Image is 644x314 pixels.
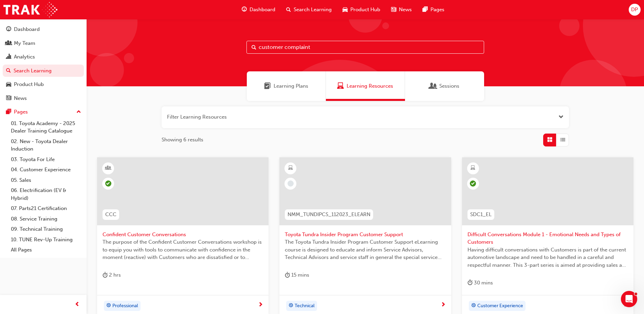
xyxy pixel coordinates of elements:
[326,71,405,101] a: Learning ResourcesLearning Resources
[467,231,628,246] span: Difficult Conversations Module 1 - Emotional Needs and Types of Customers
[6,82,11,88] span: car-icon
[6,109,11,115] span: pages-icon
[337,82,344,90] span: Learning Resources
[264,82,271,90] span: Learning Plans
[246,41,484,54] input: Search...
[8,234,84,245] a: 10. TUNE Rev-Up Training
[8,118,84,136] a: 01. Toyota Academy - 2025 Dealer Training Catalogue
[288,180,294,187] span: learningRecordVerb_NONE-icon
[343,5,348,14] span: car-icon
[470,180,476,187] span: learningRecordVerb_COMPLETE-icon
[6,68,11,74] span: search-icon
[3,37,84,50] a: My Team
[103,271,108,279] span: duration-icon
[289,301,293,310] span: target-icon
[347,82,393,90] span: Learning Resources
[8,224,84,234] a: 09. Technical Training
[560,136,565,144] span: List
[399,6,412,14] span: News
[430,6,444,14] span: Pages
[106,301,111,310] span: target-icon
[3,65,84,77] a: Search Learning
[8,164,84,175] a: 04. Customer Experience
[14,81,44,88] div: Product Hub
[477,302,523,310] span: Customer Experience
[3,106,84,118] button: Pages
[8,185,84,203] a: 06. Electrification (EV & Hybrid)
[3,22,84,106] button: DashboardMy TeamAnalyticsSearch LearningProduct HubNews
[285,231,445,239] span: Toyota Tundra Insider Program Customer Support
[417,3,450,17] a: pages-iconPages
[286,5,291,14] span: search-icon
[103,271,121,279] div: 2 hrs
[3,92,84,105] a: News
[6,27,11,33] span: guage-icon
[471,301,476,310] span: target-icon
[405,71,484,101] a: SessionsSessions
[471,164,475,173] span: learningResourceType_ELEARNING-icon
[14,53,35,61] div: Analytics
[467,279,473,287] span: duration-icon
[621,291,637,307] iframe: Intercom live chat
[6,40,11,47] span: people-icon
[285,238,445,261] span: The Toyota Tundra Insider Program Customer Support eLearning course is designed to educate and in...
[8,136,84,154] a: 02. New - Toyota Dealer Induction
[631,6,638,14] span: DP
[103,238,263,261] span: The purpose of the Confident Customer Conversations workshop is to equip you with tools to commun...
[391,5,396,14] span: news-icon
[14,108,28,116] div: Pages
[8,175,84,186] a: 05. Sales
[6,54,11,60] span: chart-icon
[558,113,564,121] button: Open the filter
[3,23,84,36] a: Dashboard
[3,78,84,91] a: Product Hub
[76,108,81,117] span: up-icon
[247,71,326,101] a: Learning PlansLearning Plans
[14,94,27,102] div: News
[439,82,459,90] span: Sessions
[547,136,552,144] span: Grid
[236,3,281,17] a: guage-iconDashboard
[242,5,247,14] span: guage-icon
[8,245,84,255] a: All Pages
[112,302,138,310] span: Professional
[75,300,80,309] span: prev-icon
[3,51,84,63] a: Analytics
[274,82,308,90] span: Learning Plans
[281,3,337,17] a: search-iconSearch Learning
[105,211,116,219] span: CCC
[467,246,628,269] span: Having difficult conversations with Customers is part of the current automotive landscape and nee...
[14,25,40,33] div: Dashboard
[350,6,380,14] span: Product Hub
[6,95,11,102] span: news-icon
[8,203,84,214] a: 07. Parts21 Certification
[250,6,275,14] span: Dashboard
[258,302,263,308] span: next-icon
[8,154,84,165] a: 03. Toyota For Life
[470,211,492,219] span: SDC1_EL
[285,271,290,279] span: duration-icon
[14,39,35,47] div: My Team
[423,5,428,14] span: pages-icon
[288,211,370,219] span: NMM_TUNDIPCS_112023_ELEARN
[295,302,315,310] span: Technical
[162,136,203,144] span: Showing 6 results
[337,3,386,17] a: car-iconProduct Hub
[106,164,111,173] span: learningResourceType_INSTRUCTOR_LED-icon
[430,82,437,90] span: Sessions
[467,279,493,287] div: 30 mins
[288,164,293,173] span: learningResourceType_ELEARNING-icon
[629,4,641,16] button: DP
[441,302,446,308] span: next-icon
[3,2,57,17] img: Trak
[103,231,263,239] span: Confident Customer Conversations
[105,180,111,187] span: learningRecordVerb_ATTEND-icon
[252,43,256,51] span: Search
[8,214,84,224] a: 08. Service Training
[285,271,309,279] div: 15 mins
[294,6,332,14] span: Search Learning
[386,3,417,17] a: news-iconNews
